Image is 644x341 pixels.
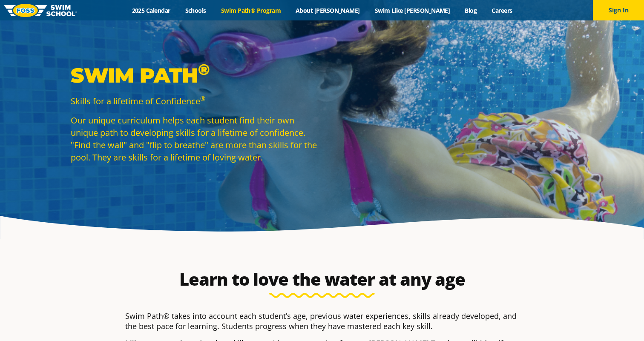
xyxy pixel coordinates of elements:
p: Swim Path® takes into account each student’s age, previous water experiences, skills already deve... [125,311,519,331]
sup: ® [198,60,210,79]
p: Swim Path [71,63,318,88]
a: About [PERSON_NAME] [288,6,368,14]
a: Blog [457,6,484,14]
a: Swim Like [PERSON_NAME] [367,6,457,14]
h2: Learn to love the water at any age [121,269,523,289]
sup: ® [200,94,205,103]
a: Careers [484,6,520,14]
img: FOSS Swim School Logo [4,4,77,17]
p: Skills for a lifetime of Confidence [71,95,318,107]
a: 2025 Calendar [124,6,178,14]
a: Schools [178,6,213,14]
p: Our unique curriculum helps each student find their own unique path to developing skills for a li... [71,114,318,163]
a: Swim Path® Program [213,6,288,14]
